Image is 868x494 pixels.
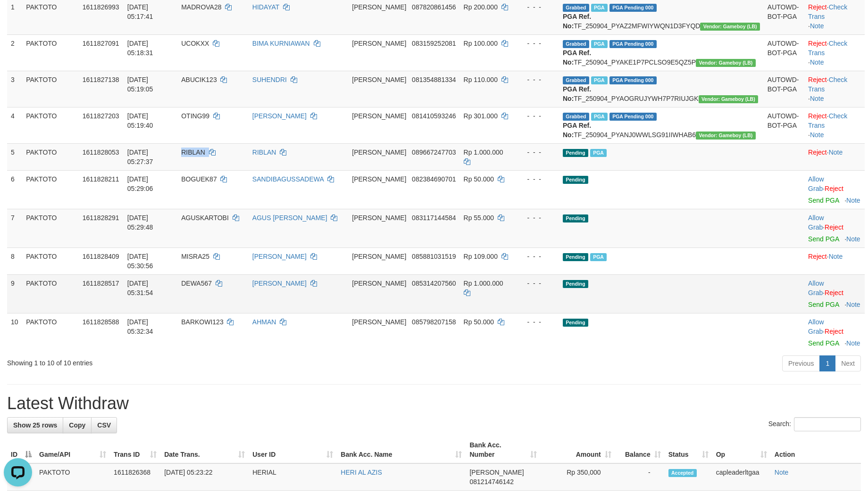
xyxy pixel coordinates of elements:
[810,95,824,102] a: Note
[22,170,79,209] td: PAKTOTO
[563,319,588,327] span: Pending
[563,85,591,102] b: PGA Ref. No:
[35,463,110,491] td: PAKTOTO
[810,58,824,66] a: Note
[7,71,22,107] td: 3
[464,112,498,120] span: Rp 301.000
[252,175,324,183] a: SANDIBAGUSSADEWA
[7,247,22,274] td: 8
[808,112,827,120] a: Reject
[804,247,865,274] td: ·
[252,148,276,156] a: RIBLAN
[808,214,825,231] span: ·
[819,355,835,371] a: 1
[83,148,119,156] span: 1611828053
[127,112,153,129] span: [DATE] 05:19:40
[764,71,804,107] td: AUTOWD-BOT-PGA
[181,280,212,287] span: DEWA567
[829,253,843,260] a: Note
[127,214,153,231] span: [DATE] 05:29:48
[563,214,588,222] span: Pending
[127,76,153,93] span: [DATE] 05:19:05
[519,111,555,121] div: - - -
[804,34,865,71] td: · ·
[764,107,804,143] td: AUTOWD-BOT-PGA
[591,113,608,121] span: Marked by capleaderltgaa
[808,3,847,20] a: Check Trans
[252,214,327,222] a: AGUS [PERSON_NAME]
[464,214,494,222] span: Rp 55.000
[559,34,764,71] td: TF_250904_PYAKE1P7PCLSO9E5QZ5P
[4,4,32,32] button: Open LiveChat chat widget
[412,148,456,156] span: Copy 089667247703 to clipboard
[160,463,249,491] td: [DATE] 05:23:22
[249,463,337,491] td: HERIAL
[341,469,382,476] a: HERI AL AZIS
[22,247,79,274] td: PAKTOTO
[782,355,820,371] a: Previous
[35,436,110,463] th: Game/API: activate to sort column ascending
[563,176,588,184] span: Pending
[591,76,608,84] span: Marked by capleaderltgaa
[469,478,513,486] span: Copy 081214746142 to clipboard
[464,76,498,83] span: Rp 110.000
[712,436,771,463] th: Op: activate to sort column ascending
[846,339,860,347] a: Note
[609,76,657,84] span: PGA Pending
[181,3,221,11] span: MADROVA28
[412,214,456,222] span: Copy 083117144584 to clipboard
[22,209,79,247] td: PAKTOTO
[609,4,657,12] span: PGA Pending
[412,3,456,11] span: Copy 087820861456 to clipboard
[541,463,615,491] td: Rp 350,000
[181,318,223,326] span: BARKOWI123
[804,107,865,143] td: · ·
[591,40,608,48] span: Marked by capleaderltgaa
[352,318,406,326] span: [PERSON_NAME]
[352,280,406,287] span: [PERSON_NAME]
[519,174,555,184] div: - - -
[464,40,498,47] span: Rp 100.000
[83,76,119,83] span: 1611827138
[590,149,607,157] span: PGA
[252,40,310,47] a: BIMA KURNIAWAN
[127,148,153,165] span: [DATE] 05:27:37
[83,112,119,120] span: 1611827203
[252,112,307,120] a: [PERSON_NAME]
[808,253,827,260] a: Reject
[181,76,217,83] span: ABUCIK123
[808,3,827,11] a: Reject
[825,185,843,192] a: Reject
[7,274,22,313] td: 9
[83,280,119,287] span: 1611828517
[337,436,466,463] th: Bank Acc. Name: activate to sort column ascending
[804,274,865,313] td: ·
[563,113,589,121] span: Grabbed
[352,40,406,47] span: [PERSON_NAME]
[559,71,764,107] td: TF_250904_PYAOGRUJYWH7P7RIUJGK
[794,417,861,431] input: Search:
[519,75,555,84] div: - - -
[252,3,279,11] a: HIDAYAT
[519,317,555,327] div: - - -
[352,76,406,83] span: [PERSON_NAME]
[804,143,865,170] td: ·
[519,2,555,12] div: - - -
[808,40,847,57] a: Check Trans
[7,417,63,433] a: Show 25 rows
[810,22,824,30] a: Note
[771,436,861,463] th: Action
[519,39,555,48] div: - - -
[519,213,555,222] div: - - -
[519,148,555,157] div: - - -
[615,436,665,463] th: Balance: activate to sort column ascending
[764,34,804,71] td: AUTOWD-BOT-PGA
[7,170,22,209] td: 6
[563,149,588,157] span: Pending
[591,4,608,12] span: Marked by capleaderltgaa
[7,313,22,352] td: 10
[412,175,456,183] span: Copy 082384690701 to clipboard
[846,197,860,204] a: Note
[835,355,861,371] a: Next
[252,280,307,287] a: [PERSON_NAME]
